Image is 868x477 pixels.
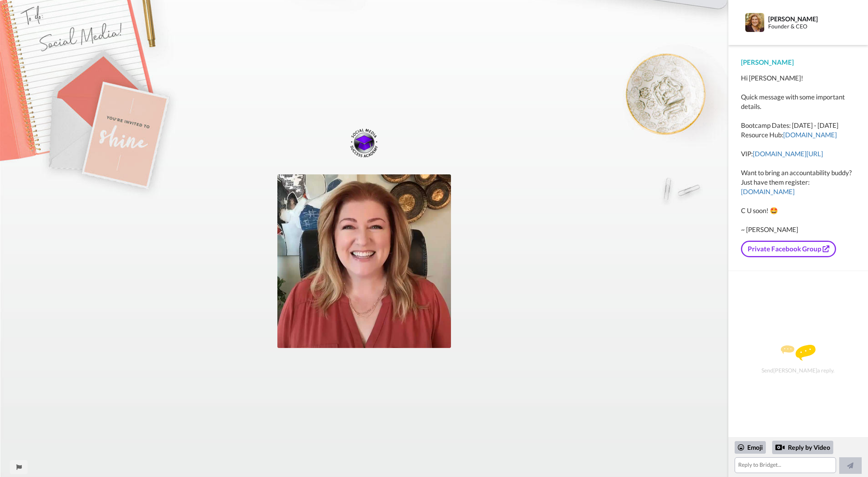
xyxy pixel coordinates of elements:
[772,441,833,454] div: Reply by Video
[745,13,764,32] img: Profile Image
[739,285,857,433] div: Send [PERSON_NAME] a reply.
[348,127,380,159] img: c0a8bcd3-05d9-4d39-933a-1b7a5a22077c
[277,174,451,348] img: 03f90820-77cf-4948-a8ca-04f86a2663c7-thumb.jpg
[775,443,785,452] div: Reply by Video
[735,441,766,454] div: Emoji
[741,73,855,234] div: Hi [PERSON_NAME]! Quick message with some important details. Bootcamp Dates: [DATE] - [DATE] Reso...
[781,345,816,361] img: message.svg
[741,241,836,257] a: Private Facebook Group
[768,23,855,30] div: Founder & CEO
[741,187,795,196] a: [DOMAIN_NAME]
[753,150,823,158] a: [DOMAIN_NAME][URL]
[783,131,837,139] a: [DOMAIN_NAME]
[741,58,855,67] div: [PERSON_NAME]
[768,15,855,22] div: [PERSON_NAME]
